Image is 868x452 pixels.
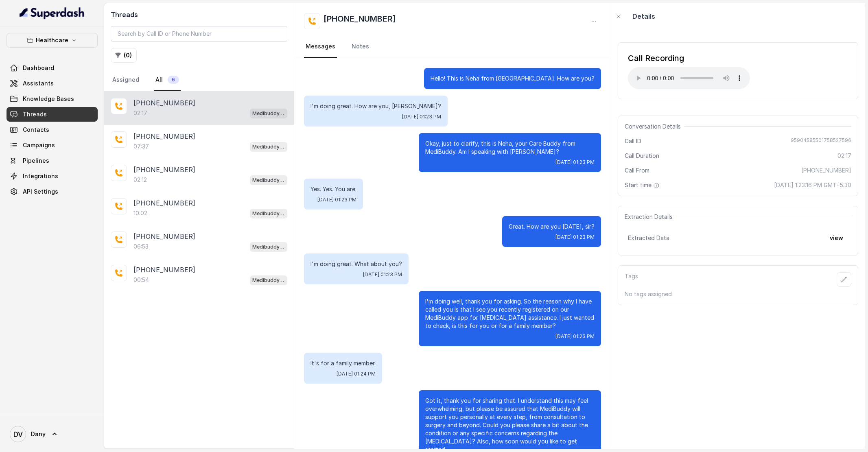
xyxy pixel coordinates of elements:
p: Medibuddy Support Assistant [252,243,285,251]
span: Threads [23,110,47,118]
p: [PHONE_NUMBER] [133,165,195,175]
span: Call From [625,166,649,175]
p: 07:37 [133,142,149,151]
p: Medibuddy Support Assistant [252,276,285,284]
p: Medibuddy Support Assistant [252,210,285,218]
span: 6 [168,76,179,84]
nav: Tabs [304,36,601,58]
span: Dany [31,430,46,438]
div: Call Recording [628,52,750,64]
p: No tags assigned [625,290,851,298]
p: 02:12 [133,176,147,184]
span: Call ID [625,137,641,145]
span: [PHONE_NUMBER] [801,166,851,175]
p: It's for a family member. [310,359,376,367]
span: [DATE] 01:23 PM [555,333,595,340]
span: Contacts [23,126,49,134]
button: view [825,231,848,245]
a: Assistants [7,76,98,91]
p: Tags [625,272,638,287]
a: Threads [7,107,98,122]
span: [DATE] 01:24 PM [337,371,376,377]
span: [DATE] 01:23 PM [402,114,441,120]
a: Pipelines [7,153,98,168]
nav: Tabs [111,69,287,91]
p: Okay, just to clarify, this is Neha, your Care Buddy from MediBuddy. Am I speaking with [PERSON_N... [425,140,595,156]
a: Contacts [7,122,98,137]
button: (0) [111,48,137,63]
a: All6 [154,69,181,91]
p: 06:53 [133,242,149,251]
text: DV [13,430,23,439]
a: Messages [304,36,337,58]
button: Healthcare [7,33,98,48]
span: 95904585501758527596 [791,137,851,145]
p: Healthcare [36,35,68,45]
p: Medibuddy Support Assistant [252,109,285,118]
span: Dashboard [23,64,54,72]
span: Assistants [23,79,54,87]
p: Yes. Yes. You are. [310,185,356,193]
p: [PHONE_NUMBER] [133,198,195,208]
p: Details [632,11,655,21]
p: [PHONE_NUMBER] [133,265,195,275]
p: 02:17 [133,109,147,117]
a: Assigned [111,69,141,91]
p: Great. How are you [DATE], sir? [509,223,595,231]
p: 10:02 [133,209,147,217]
span: Extraction Details [625,213,676,221]
p: Hello! This is Neha from [GEOGRAPHIC_DATA]. How are you? [431,74,595,83]
p: [PHONE_NUMBER] [133,98,195,108]
p: I'm doing well, thank you for asking. So the reason why I have called you is that I see you recen... [425,297,595,330]
span: Pipelines [23,157,49,165]
span: Extracted Data [628,234,669,242]
a: API Settings [7,184,98,199]
span: Conversation Details [625,122,684,131]
a: Dashboard [7,61,98,75]
a: Dany [7,423,98,445]
audio: Your browser does not support the audio element. [628,67,750,89]
span: Campaigns [23,141,55,149]
p: Medibuddy Support Assistant [252,143,285,151]
a: Knowledge Bases [7,92,98,106]
img: light.svg [20,7,85,20]
p: 00:54 [133,276,149,284]
input: Search by Call ID or Phone Number [111,26,287,41]
p: [PHONE_NUMBER] [133,231,195,241]
span: Call Duration [625,152,659,160]
a: Integrations [7,169,98,183]
p: I'm doing great. What about you? [310,260,402,268]
span: [DATE] 01:23 PM [555,159,595,166]
p: [PHONE_NUMBER] [133,131,195,141]
span: Integrations [23,172,58,180]
h2: Threads [111,10,287,20]
p: I'm doing great. How are you, [PERSON_NAME]? [310,102,441,110]
h2: [PHONE_NUMBER] [324,13,396,29]
span: Knowledge Bases [23,95,74,103]
span: Start time [625,181,661,189]
p: Medibuddy Support Assistant [252,176,285,184]
span: [DATE] 01:23 PM [555,234,595,240]
span: [DATE] 1:23:16 PM GMT+5:30 [774,181,851,189]
span: [DATE] 01:23 PM [363,271,402,278]
span: [DATE] 01:23 PM [317,197,356,203]
span: API Settings [23,188,58,196]
a: Campaigns [7,138,98,153]
span: 02:17 [837,152,851,160]
a: Notes [350,36,371,58]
